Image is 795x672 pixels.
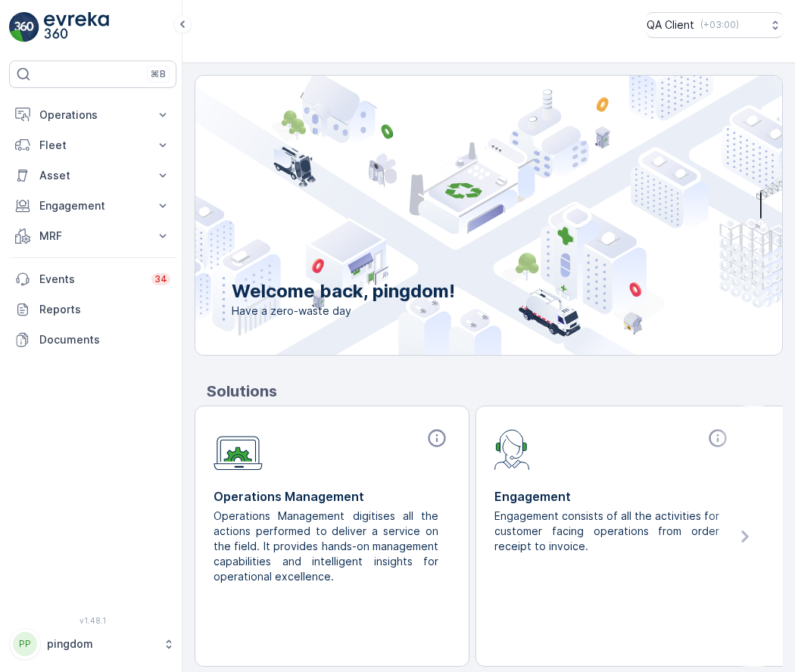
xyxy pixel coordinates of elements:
[9,325,176,355] a: Documents
[9,191,176,221] button: Engagement
[39,272,142,287] p: Events
[39,302,170,317] p: Reports
[44,12,109,42] img: logo_light-DOdMpM7g.png
[151,68,166,80] p: ⌘B
[9,264,176,294] a: Events34
[214,428,263,471] img: module-icon
[9,628,176,660] button: PPpingdom
[9,12,39,42] img: logo
[647,12,783,38] button: QA Client(+03:00)
[232,279,455,303] p: Welcome back, pingdom!
[494,509,719,554] p: Engagement consists of all the activities for customer facing operations from order receipt to in...
[127,76,782,355] img: city illustration
[494,487,731,506] p: Engagement
[9,294,176,325] a: Reports
[13,632,37,656] div: PP
[39,198,146,213] p: Engagement
[9,221,176,251] button: MRF
[39,138,146,153] p: Fleet
[9,130,176,160] button: Fleet
[39,332,170,347] p: Documents
[39,168,146,183] p: Asset
[232,303,455,319] span: Have a zero-waste day
[207,380,783,403] p: Solutions
[214,509,438,584] p: Operations Management digitises all the actions performed to deliver a service on the field. It p...
[647,17,694,33] p: QA Client
[9,100,176,130] button: Operations
[9,160,176,191] button: Asset
[39,229,146,244] p: MRF
[154,273,167,285] p: 34
[494,428,530,470] img: module-icon
[9,616,176,625] span: v 1.48.1
[700,19,739,31] p: ( +03:00 )
[47,636,155,652] p: pingdom
[39,107,146,123] p: Operations
[214,487,450,506] p: Operations Management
